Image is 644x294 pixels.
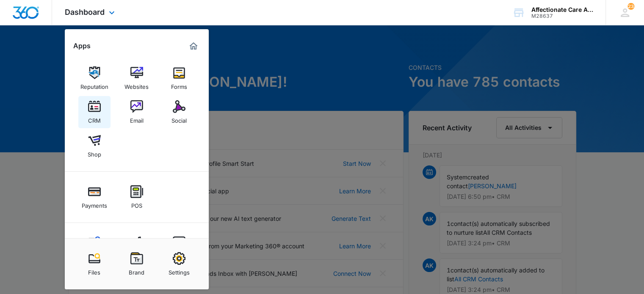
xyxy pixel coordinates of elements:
div: Payments [82,198,107,209]
a: Ads [121,232,153,264]
a: CRM [78,96,111,128]
a: Reputation [78,62,111,94]
div: Websites [124,79,149,90]
a: Email [121,96,153,128]
div: Email [130,113,144,124]
a: Forms [163,62,195,94]
div: CRM [88,113,101,124]
div: Shop [88,147,101,158]
div: Forms [171,79,187,90]
a: Social [163,96,195,128]
a: Payments [78,181,111,213]
div: POS [131,198,142,209]
div: Files [88,265,100,276]
div: Brand [129,265,144,276]
a: Websites [121,62,153,94]
a: Intelligence [163,232,195,264]
a: Brand [121,248,153,280]
div: notifications count [627,3,634,10]
a: Content [78,232,111,264]
h2: Apps [73,42,91,50]
a: Shop [78,130,111,162]
div: Reputation [80,79,108,90]
div: account id [531,13,593,19]
a: POS [121,181,153,213]
div: account name [531,6,593,13]
a: Files [78,248,111,280]
span: 23 [627,3,634,10]
div: Social [171,113,187,124]
div: Settings [169,265,190,276]
a: Marketing 360® Dashboard [187,39,200,53]
a: Settings [163,248,195,280]
span: Dashboard [65,8,105,16]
